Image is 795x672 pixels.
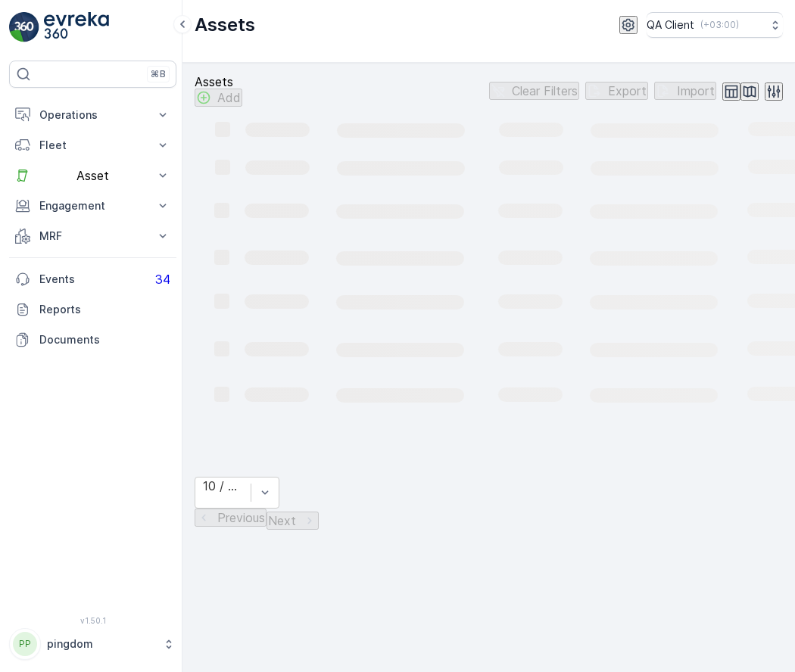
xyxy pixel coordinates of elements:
[677,84,715,98] p: Import
[203,479,243,493] div: 10 / Page
[9,191,176,221] button: Engagement
[39,272,146,287] p: Events
[9,264,176,294] a: Events34
[44,12,109,42] img: logo_light-DOdMpM7g.png
[39,229,146,244] p: MRF
[268,514,296,527] p: Next
[39,198,146,213] p: Engagement
[512,84,578,98] p: Clear Filters
[9,130,176,160] button: Fleet
[217,511,265,524] p: Previous
[39,107,146,123] p: Operations
[700,19,739,31] p: ( +03:00 )
[39,302,170,317] p: Reports
[489,82,579,100] button: Clear Filters
[151,68,166,80] p: ⌘B
[9,12,39,42] img: logo
[217,91,241,104] p: Add
[585,82,648,100] button: Export
[9,294,176,325] a: Reports
[9,616,176,625] span: v 1.50.1
[9,325,176,355] a: Documents
[9,221,176,251] button: MRF
[9,100,176,130] button: Operations
[195,509,267,527] button: Previous
[9,160,176,191] button: Asset
[654,82,716,100] button: Import
[647,17,694,33] p: QA Client
[155,272,170,286] p: 34
[608,84,647,98] p: Export
[195,13,255,37] p: Assets
[39,332,170,347] p: Documents
[47,636,155,652] p: pingdom
[39,169,146,182] p: Asset
[9,628,176,660] button: PPpingdom
[39,138,146,153] p: Fleet
[267,512,319,530] button: Next
[195,89,242,107] button: Add
[647,12,783,38] button: QA Client(+03:00)
[13,632,37,656] div: PP
[195,75,242,89] p: Assets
